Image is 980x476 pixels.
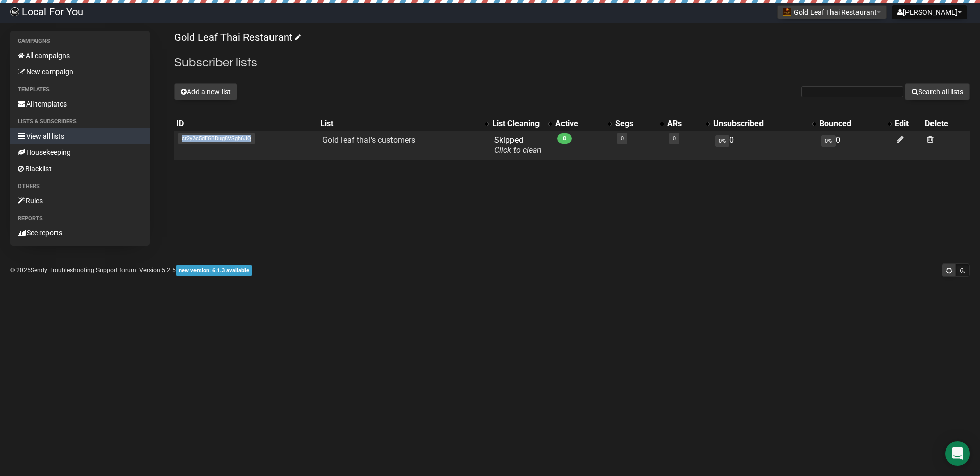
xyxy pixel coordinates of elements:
[711,131,818,160] td: 0
[665,117,711,131] th: ARs: No sort applied, activate to apply an ascending sort
[621,135,624,142] a: 0
[557,133,572,144] span: 0
[923,117,970,131] th: Delete: No sort applied, sorting is disabled
[10,225,150,241] a: See reports
[176,119,315,129] div: ID
[10,193,150,209] a: Rules
[817,117,893,131] th: Bounced: No sort applied, activate to apply an ascending sort
[10,161,150,177] a: Blacklist
[673,135,676,142] a: 0
[777,5,887,19] button: Gold Leaf Thai Restaurant
[817,131,893,160] td: 0
[925,119,968,129] div: Delete
[715,135,729,147] span: 0%
[10,265,252,276] p: © 2025 | | | Version 5.2.5
[174,31,299,43] a: Gold Leaf Thai Restaurant
[320,119,480,129] div: List
[613,117,665,131] th: Segs: No sort applied, activate to apply an ascending sort
[494,135,542,155] span: Skipped
[10,180,150,193] li: Others
[905,83,970,100] button: Search all lists
[31,267,47,274] a: Sendy
[174,117,317,131] th: ID: No sort applied, sorting is disabled
[555,119,603,129] div: Active
[711,117,818,131] th: Unsubscribed: No sort applied, activate to apply an ascending sort
[10,7,19,16] img: d61d2441668da63f2d83084b75c85b29
[893,117,923,131] th: Edit: No sort applied, sorting is disabled
[819,119,883,129] div: Bounced
[821,135,836,147] span: 0%
[713,119,807,129] div: Unsubscribed
[178,133,255,144] span: cr2y2c5dFGBDug8VSgh6JQ
[10,144,150,161] a: Housekeeping
[49,267,94,274] a: Troubleshooting
[615,119,655,129] div: Segs
[553,117,613,131] th: Active: No sort applied, activate to apply an ascending sort
[10,47,150,64] a: All campaigns
[174,54,970,72] h2: Subscriber lists
[96,267,136,274] a: Support forum
[895,119,921,129] div: Edit
[892,5,967,19] button: [PERSON_NAME]
[490,117,553,131] th: List Cleaning: No sort applied, activate to apply an ascending sort
[667,119,701,129] div: ARs
[10,96,150,112] a: All templates
[10,35,150,47] li: Campaigns
[322,135,415,145] a: Gold leaf thai's customers
[10,84,150,96] li: Templates
[10,64,150,80] a: New campaign
[176,267,252,274] a: new version: 6.1.3 available
[176,265,252,276] span: new version: 6.1.3 available
[10,116,150,128] li: Lists & subscribers
[10,128,150,144] a: View all lists
[492,119,543,129] div: List Cleaning
[494,145,542,155] a: Click to clean
[10,213,150,225] li: Reports
[174,83,237,100] button: Add a new list
[945,441,970,466] div: Open Intercom Messenger
[783,8,791,16] img: 981.png
[318,117,490,131] th: List: No sort applied, activate to apply an ascending sort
